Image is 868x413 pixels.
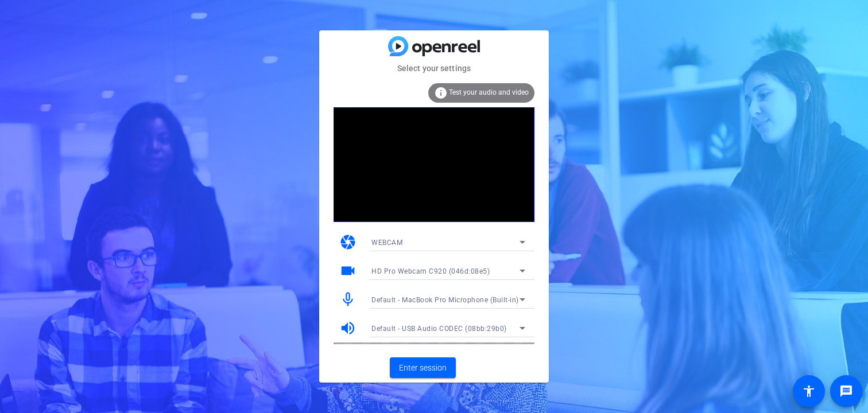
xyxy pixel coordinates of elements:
mat-card-subtitle: Select your settings [319,62,549,75]
mat-icon: mic_none [339,291,356,308]
span: HD Pro Webcam C920 (046d:08e5) [371,267,490,275]
mat-icon: camera [339,233,356,251]
img: blue-gradient.svg [388,36,480,56]
span: Default - MacBook Pro Microphone (Built-in) [371,296,519,304]
span: WEBCAM [371,239,402,247]
span: Enter session [399,362,447,374]
span: Test your audio and video [449,88,529,96]
mat-icon: info [434,86,448,100]
mat-icon: accessibility [802,384,816,398]
mat-icon: volume_up [339,320,356,337]
mat-icon: message [839,384,853,398]
button: Enter session [390,357,456,378]
mat-icon: videocam [339,262,356,279]
span: Default - USB Audio CODEC (08bb:29b0) [371,325,507,333]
